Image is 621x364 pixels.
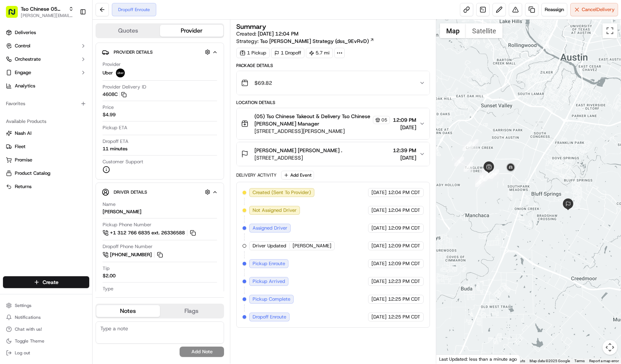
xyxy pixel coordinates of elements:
[3,53,89,65] button: Orchestrate
[103,158,143,165] span: Customer Support
[103,124,127,131] span: Pickup ETA
[15,83,35,89] span: Analytics
[103,273,116,279] div: $2.00
[236,30,298,37] span: Created:
[253,260,285,267] span: Pickup Enroute
[15,143,26,150] span: Fleet
[103,146,127,152] div: 11 minutes
[3,336,89,346] button: Toggle Theme
[258,30,298,37] span: [DATE] 12:04 PM
[388,207,420,214] span: 12:04 PM CDT
[103,138,128,145] span: Dropoff ETA
[454,157,464,166] div: 3
[15,130,31,137] span: Nash AI
[393,147,416,154] span: 12:39 PM
[103,208,141,215] div: [PERSON_NAME]
[293,243,331,249] span: [PERSON_NAME]
[602,23,617,38] button: Toggle fullscreen view
[237,142,430,166] button: [PERSON_NAME] [PERSON_NAME] .[STREET_ADDRESS]12:39 PM[DATE]
[254,79,272,87] span: $69.82
[254,147,342,154] span: [PERSON_NAME] [PERSON_NAME] .
[582,6,615,13] span: Cancel Delivery
[103,285,113,292] span: Type
[388,225,420,231] span: 12:09 PM CDT
[464,162,473,172] div: 4
[6,170,86,177] a: Product Catalog
[574,359,585,363] a: Terms (opens in new tab)
[6,130,86,137] a: Nash AI
[253,207,297,214] span: Not Assigned Driver
[545,6,564,13] span: Reassign
[103,251,164,259] a: [PHONE_NUMBER]
[103,70,113,76] span: Uber
[3,80,89,92] a: Analytics
[15,183,31,190] span: Returns
[15,56,41,63] span: Orchestrate
[116,69,125,77] img: uber-new-logo.jpeg
[3,181,89,193] button: Returns
[3,154,89,166] button: Promise
[21,13,74,19] button: [PERSON_NAME][EMAIL_ADDRESS][DOMAIN_NAME]
[102,46,218,58] button: Provider Details
[3,141,89,153] button: Fleet
[43,278,59,286] span: Create
[236,100,430,106] div: Location Details
[469,139,478,149] div: 1
[393,124,416,131] span: [DATE]
[103,221,151,228] span: Pickup Phone Number
[388,260,420,267] span: 12:09 PM CDT
[3,127,89,139] button: Nash AI
[3,324,89,334] button: Chat with us!
[482,170,492,179] div: 7
[103,265,110,272] span: Tip
[96,305,160,317] button: Notes
[436,354,520,364] div: Last Updated: less than a minute ago
[15,314,41,320] span: Notifications
[3,116,89,127] div: Available Products
[254,154,342,161] span: [STREET_ADDRESS]
[281,171,314,180] button: Add Event
[381,117,387,123] span: 05
[3,27,89,39] a: Deliveries
[475,177,485,187] div: 6
[103,201,116,208] span: Name
[438,354,463,364] a: Open this area in Google Maps (opens a new window)
[103,111,116,118] span: $4.99
[236,48,270,58] div: 1 Pickup
[103,229,197,237] a: +1 312 766 6835 ext. 26336588
[3,98,89,110] div: Favorites
[3,67,89,79] button: Engage
[371,296,387,303] span: [DATE]
[570,3,618,16] button: CancelDelivery
[103,61,121,68] span: Provider
[110,230,185,236] span: +1 312 766 6835 ext. 26336588
[103,104,114,111] span: Price
[237,71,430,95] button: $69.82
[3,40,89,52] button: Control
[15,157,32,163] span: Promise
[160,305,224,317] button: Flags
[475,175,485,184] div: 5
[271,48,304,58] div: 1 Dropoff
[237,108,430,139] button: (05) Tso Chinese Takeout & Delivery Tso Chinese [PERSON_NAME] Manager05[STREET_ADDRESS][PERSON_NA...
[15,43,30,49] span: Control
[15,326,42,332] span: Chat with us!
[253,278,285,285] span: Pickup Arrived
[438,354,463,364] img: Google
[490,169,499,179] div: 14
[253,243,286,249] span: Driver Updated
[102,186,218,198] button: Driver Details
[6,157,86,163] a: Promise
[253,225,287,231] span: Assigned Driver
[388,314,420,320] span: 12:25 PM CDT
[236,63,430,69] div: Package Details
[306,48,333,58] div: 5.7 mi
[114,49,153,55] span: Provider Details
[236,37,374,45] div: Strategy:
[371,207,387,214] span: [DATE]
[3,3,77,21] button: Tso Chinese 05 [PERSON_NAME][PERSON_NAME][EMAIL_ADDRESS][DOMAIN_NAME]
[371,314,387,320] span: [DATE]
[466,23,503,38] button: Show satellite imagery
[371,278,387,285] span: [DATE]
